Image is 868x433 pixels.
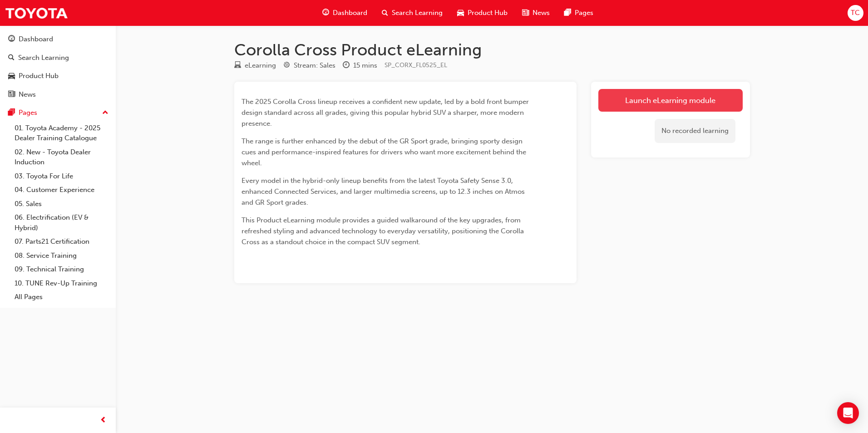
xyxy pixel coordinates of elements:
[11,262,112,276] a: 09. Technical Training
[851,8,860,18] span: TC
[515,4,557,22] a: news-iconNews
[234,60,276,71] div: Type
[19,34,53,44] div: Dashboard
[19,89,36,100] div: News
[242,216,526,246] span: This Product eLearning module provides a guided walkaround of the key upgrades, from refreshed st...
[11,290,112,304] a: All Pages
[11,121,112,145] a: 01. Toyota Academy - 2025 Dealer Training Catalogue
[457,7,464,19] span: car-icon
[11,276,112,290] a: 10. TUNE Rev-Up Training
[382,7,388,19] span: search-icon
[4,49,112,66] a: Search Learning
[343,60,377,71] div: Duration
[4,29,112,104] button: DashboardSearch LearningProduct HubNews
[837,402,859,424] div: Open Intercom Messenger
[333,8,367,18] span: Dashboard
[4,31,112,48] a: Dashboard
[4,86,112,103] a: News
[575,8,593,18] span: Pages
[8,72,15,80] span: car-icon
[848,5,863,21] button: TC
[294,60,335,71] div: Stream: Sales
[245,60,276,71] div: eLearning
[102,107,108,119] span: up-icon
[4,104,112,121] button: Pages
[283,62,290,70] span: target-icon
[242,177,527,207] span: Every model in the hybrid-only lineup benefits from the latest Toyota Safety Sense 3.0, enhanced ...
[392,8,443,18] span: Search Learning
[283,60,335,71] div: Stream
[11,169,112,183] a: 03. Toyota For Life
[343,62,350,70] span: clock-icon
[242,98,531,128] span: The 2025 Corolla Cross lineup receives a confident new update, led by a bold front bumper design ...
[242,137,528,167] span: The range is further enhanced by the debut of the GR Sport grade, bringing sporty design cues and...
[19,71,59,81] div: Product Hub
[100,415,107,426] span: prev-icon
[234,62,241,70] span: learningResourceType_ELEARNING-icon
[18,53,69,63] div: Search Learning
[598,89,743,112] a: Launch eLearning module
[11,211,112,235] a: 06. Electrification (EV & Hybrid)
[19,108,37,118] div: Pages
[11,145,112,169] a: 02. New - Toyota Dealer Induction
[557,4,601,22] a: pages-iconPages
[655,119,735,143] div: No recorded learning
[234,40,750,60] h1: Corolla Cross Product eLearning
[8,54,15,62] span: search-icon
[8,91,15,99] span: news-icon
[315,4,375,22] a: guage-iconDashboard
[4,68,112,84] a: Product Hub
[8,109,15,117] span: pages-icon
[11,235,112,249] a: 07. Parts21 Certification
[8,35,15,44] span: guage-icon
[564,7,571,19] span: pages-icon
[11,197,112,211] a: 05. Sales
[353,60,377,71] div: 15 mins
[375,4,450,22] a: search-iconSearch Learning
[385,61,447,69] span: Learning resource code
[533,8,550,18] span: News
[450,4,515,22] a: car-iconProduct Hub
[468,8,508,18] span: Product Hub
[11,249,112,263] a: 08. Service Training
[11,183,112,197] a: 04. Customer Experience
[5,3,68,23] img: Trak
[322,7,329,19] span: guage-icon
[522,7,529,19] span: news-icon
